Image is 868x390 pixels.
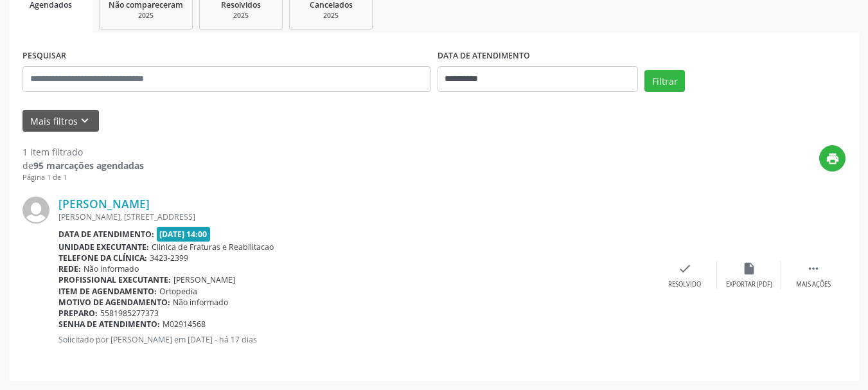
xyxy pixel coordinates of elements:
img: img [22,197,49,224]
b: Telefone da clínica: [58,253,147,263]
b: Unidade executante: [58,242,149,253]
label: DATA DE ATENDIMENTO [438,46,530,66]
label: PESQUISAR [22,46,66,66]
b: Rede: [58,263,81,274]
button: Mais filtroskeyboard_arrow_down [22,110,99,132]
b: Senha de atendimento: [58,319,160,330]
i: print [826,152,840,166]
div: 1 item filtrado [22,145,144,159]
div: de [22,159,144,172]
b: Data de atendimento: [58,229,154,240]
i: keyboard_arrow_down [78,114,92,128]
a: [PERSON_NAME] [58,197,150,211]
b: Profissional executante: [58,274,171,285]
span: 3423-2399 [150,253,188,263]
p: Solicitado por [PERSON_NAME] em [DATE] - há 17 dias [58,334,653,345]
span: Não informado [84,263,139,274]
div: 2025 [299,11,363,21]
span: [DATE] 14:00 [157,227,211,242]
b: Preparo: [58,308,98,319]
b: Item de agendamento: [58,286,157,297]
div: 2025 [209,11,273,21]
div: Página 1 de 1 [22,172,144,183]
div: [PERSON_NAME], [STREET_ADDRESS] [58,211,653,222]
span: Clinica de Fraturas e Reabilitacao [152,242,274,253]
span: M02914568 [163,319,206,330]
span: Não informado [173,297,228,308]
button: print [819,145,846,172]
div: 2025 [109,11,183,21]
i:  [806,261,820,276]
strong: 95 marcações agendadas [33,159,144,172]
span: 5581985277373 [100,308,159,319]
button: Filtrar [644,70,685,92]
b: Motivo de agendamento: [58,297,170,308]
div: Exportar (PDF) [726,280,772,289]
i: check [678,261,692,276]
span: [PERSON_NAME] [173,274,235,285]
div: Mais ações [796,280,831,289]
i: insert_drive_file [742,261,756,276]
span: Ortopedia [159,286,197,297]
div: Resolvido [668,280,701,289]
